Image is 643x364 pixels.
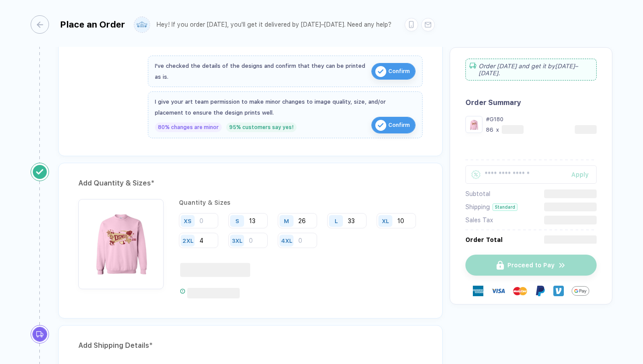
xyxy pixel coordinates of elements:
[465,98,597,107] div: Order Summary
[493,203,517,211] div: Standard
[232,237,242,244] div: 3XL
[486,126,493,133] div: 86
[155,122,222,132] div: 80% changes are minor
[465,203,490,210] div: Shipping
[513,284,527,298] img: master-card
[335,217,338,224] div: L
[134,17,150,32] img: user profile
[155,96,416,118] div: I give your art team permission to make minor changes to image quality, size, and/or placement to...
[83,203,159,280] img: b6a0d880-6086-49ad-ad77-0977d1c198c6_nt_front_1756834584669.jpg
[281,237,292,244] div: 4XL
[388,64,410,78] span: Confirm
[571,171,597,178] div: Apply
[388,118,410,132] span: Confirm
[495,126,500,133] div: x
[284,217,289,224] div: M
[572,282,589,300] img: GPay
[226,122,297,132] div: 95% customers say yes!
[491,284,505,298] img: visa
[155,60,367,82] div: I've checked the details of the designs and confirm that they can be printed as is.
[179,199,423,206] div: Quantity & Sizes
[157,21,391,28] div: Hey! If you order [DATE], you'll get it delivered by [DATE]–[DATE]. Need any help?
[184,217,192,224] div: XS
[182,237,193,244] div: 2XL
[371,63,416,80] button: iconConfirm
[468,118,480,131] img: b6a0d880-6086-49ad-ad77-0977d1c198c6_nt_front_1756834584669.jpg
[465,217,493,224] div: Sales Tax
[560,165,597,184] button: Apply
[60,19,125,30] div: Place an Order
[535,286,545,296] img: Paypal
[553,286,564,296] img: Venmo
[371,117,416,133] button: iconConfirm
[375,120,386,131] img: icon
[473,286,483,296] img: express
[78,339,423,353] div: Add Shipping Details
[486,116,597,122] div: #G180
[78,176,423,190] div: Add Quantity & Sizes
[235,217,239,224] div: S
[465,59,597,80] div: Order [DATE] and get it by [DATE]–[DATE] .
[375,66,386,77] img: icon
[465,236,503,243] div: Order Total
[382,217,389,224] div: XL
[465,190,490,197] div: Subtotal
